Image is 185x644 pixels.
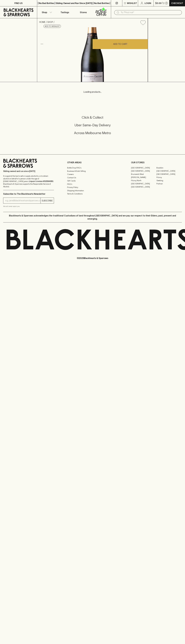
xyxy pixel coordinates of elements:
a: Fitzroy North [131,179,156,182]
p: Subscribe to The Blackhearts Newsletter [3,192,54,195]
p: We will never spam you [3,205,54,208]
a: Tastings [56,6,74,18]
p: Blackhearts & Sparrows acknowledges the traditional Custodians of land throughout [GEOGRAPHIC_DAT... [5,214,180,220]
a: [GEOGRAPHIC_DATA] [131,166,156,169]
p: ADD TO CART [113,42,127,46]
a: Fitzroy [156,176,182,179]
a: Prahran [156,182,182,185]
a: HOME [39,21,45,23]
a: [GEOGRAPHIC_DATA] [156,169,182,173]
p: FIND US [14,2,23,5]
p: Wishlist [127,2,137,5]
a: Braddon [156,166,182,169]
p: Sibling owned and run since [DATE] [3,170,54,173]
a: Shipping Information [67,189,118,192]
a: [GEOGRAPHIC_DATA] [156,173,182,176]
p: SUBSCRIBE [42,199,53,202]
a: Business & Bulk Gifting [67,169,118,173]
a: Brunswick West [131,173,156,176]
a: [GEOGRAPHIC_DATA] [131,185,156,188]
button: Add to wishlist [44,25,61,28]
p: It is against the law to sell or supply alcohol to, or to obtain alcohol on behalf of a person un... [3,175,54,188]
input: Try "Pinot noir" [121,10,180,15]
a: [GEOGRAPHIC_DATA] [131,182,156,185]
h5: Across Melbourne Metro [3,131,182,135]
button: Shop [37,6,56,18]
p: Tastings [61,11,69,14]
p: 0 [166,2,167,4]
a: Gift Cards [67,179,118,182]
a: [PERSON_NAME] [131,176,156,179]
button: SUBSCRIBE [41,198,54,203]
button: ADD TO CART [93,39,148,49]
p: OUR STORES [131,161,182,164]
div: Call to action block [3,105,182,149]
h5: Click & Collect [3,115,182,120]
p: Loading products... [3,90,182,93]
strong: Liquor License #32064953 [29,180,53,182]
a: Stores [74,6,93,18]
a: Geelong [156,179,182,182]
p: Checkout [171,2,183,5]
a: Privacy Policy [67,186,118,189]
a: SHOP [47,21,53,23]
h5: Uber Same-Day Delivery [3,123,182,127]
a: FAQ's [67,182,118,186]
a: Contact Us [67,176,118,179]
input: e.g. jane@blackheartsandsparrows.com.au [5,199,40,203]
a: [GEOGRAPHIC_DATA] [131,169,156,173]
a: Bottle Drop FAQ's [67,166,118,169]
a: Terms & Conditions [67,192,118,195]
button: Add to wishlist [139,19,147,26]
a: Careers [67,173,118,176]
p: Login [145,2,151,5]
p: Stores [80,11,87,14]
p: $0.00 [155,2,162,5]
p: OTHER AREAS [67,161,118,164]
img: 40619.png [37,27,148,82]
p: Shop [42,11,47,14]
